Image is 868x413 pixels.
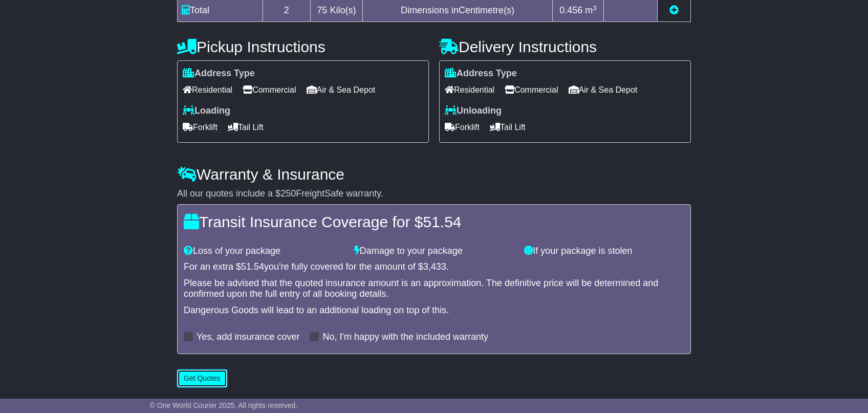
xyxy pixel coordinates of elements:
div: If your package is stolen [519,246,689,257]
div: Dangerous Goods will lead to an additional loading on top of this. [184,305,684,316]
span: 0.456 [559,5,582,15]
span: 51.54 [423,213,461,230]
div: Please be advised that the quoted insurance amount is an approximation. The definitive price will... [184,278,684,300]
h4: Pickup Instructions [177,38,429,55]
span: m [585,5,597,15]
label: No, I'm happy with the included warranty [322,332,488,343]
span: 75 [317,5,327,15]
span: Air & Sea Depot [307,82,376,98]
span: Residential [183,82,232,98]
span: 250 [280,188,296,199]
span: Commercial [243,82,296,98]
sup: 3 [593,4,597,12]
span: Forklift [183,119,218,135]
span: © One World Courier 2025. All rights reserved. [150,401,298,409]
label: Address Type [445,68,517,79]
span: Residential [445,82,494,98]
label: Unloading [445,105,502,117]
label: Loading [183,105,230,117]
h4: Transit Insurance Coverage for $ [184,213,684,230]
span: Commercial [505,82,558,98]
a: Add new item [669,5,679,15]
label: Yes, add insurance cover [197,332,299,343]
span: Tail Lift [490,119,526,135]
span: Forklift [445,119,480,135]
span: Air & Sea Depot [569,82,638,98]
label: Address Type [183,68,255,79]
h4: Warranty & Insurance [177,166,691,183]
div: All our quotes include a $ FreightSafe warranty. [177,188,691,200]
div: Loss of your package [179,246,349,257]
span: Tail Lift [228,119,264,135]
div: For an extra $ you're fully covered for the amount of $ . [184,262,684,273]
span: 51.54 [241,262,264,272]
div: Damage to your package [349,246,519,257]
h4: Delivery Instructions [439,38,691,55]
span: 3,433 [423,262,446,272]
button: Get Quotes [177,369,227,387]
